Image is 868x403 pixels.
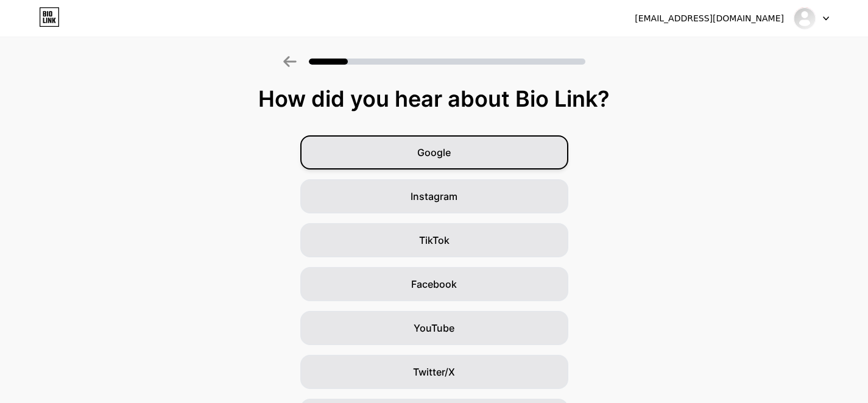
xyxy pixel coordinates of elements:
span: Twitter/X [413,365,455,379]
span: Google [417,145,451,160]
span: Instagram [411,189,457,204]
span: TikTok [419,233,450,248]
span: YouTube [414,321,454,335]
span: Facebook [411,277,457,291]
div: [EMAIL_ADDRESS][DOMAIN_NAME] [635,12,784,25]
img: citysoundglazing [793,7,816,30]
div: How did you hear about Bio Link? [6,87,862,111]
